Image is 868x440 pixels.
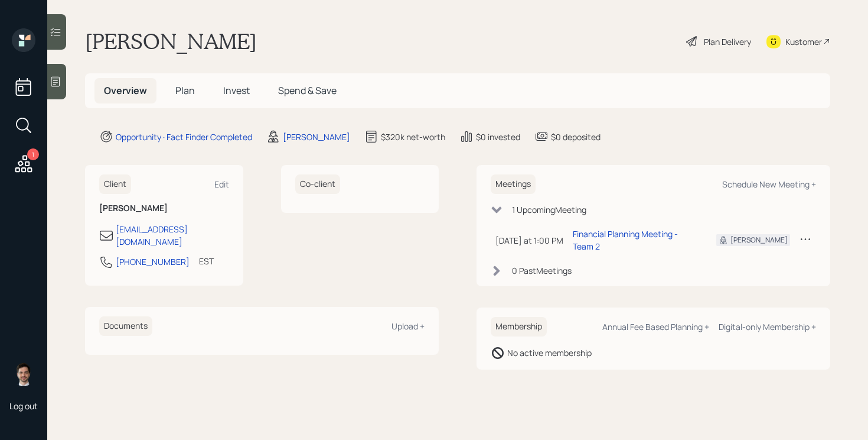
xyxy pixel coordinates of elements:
div: [PHONE_NUMBER] [116,255,190,268]
div: [DATE] at 1:00 PM [495,234,563,247]
div: Schedule New Meeting + [722,179,816,190]
div: Financial Planning Meeting - Team 2 [573,228,697,253]
div: Upload + [391,321,425,332]
div: [EMAIL_ADDRESS][DOMAIN_NAME] [116,223,229,248]
div: Kustomer [785,35,822,48]
div: Digital-only Membership + [719,321,816,332]
div: $320k net-worth [381,131,445,143]
span: Overview [104,84,147,97]
h6: [PERSON_NAME] [99,203,229,213]
span: Spend & Save [278,84,337,97]
h6: Co-client [295,174,340,194]
div: Plan Delivery [704,35,751,48]
div: [PERSON_NAME] [730,235,788,245]
div: $0 deposited [551,131,601,143]
h6: Meetings [491,174,536,194]
div: Edit [214,179,229,190]
div: Annual Fee Based Planning + [602,321,709,332]
div: 0 Past Meeting s [512,264,572,277]
h1: [PERSON_NAME] [85,28,257,54]
div: EST [199,255,214,267]
span: Invest [223,84,250,97]
div: No active membership [507,347,592,359]
div: Opportunity · Fact Finder Completed [116,131,252,143]
img: jonah-coleman-headshot.png [12,363,35,386]
h6: Membership [491,317,547,337]
h6: Client [99,174,131,194]
h6: Documents [99,316,152,336]
div: [PERSON_NAME] [283,131,350,143]
div: Log out [9,400,38,412]
span: Plan [175,84,195,97]
div: $0 invested [476,131,520,143]
div: 1 Upcoming Meeting [512,203,586,216]
div: 1 [27,148,39,160]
